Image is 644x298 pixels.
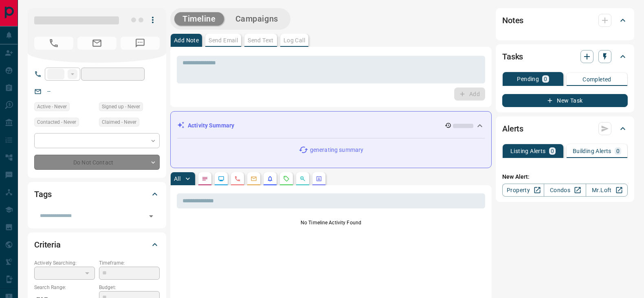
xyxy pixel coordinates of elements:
[174,12,224,26] button: Timeline
[145,210,157,222] button: Open
[502,14,523,27] h2: Notes
[34,238,61,251] h2: Criteria
[502,50,523,63] h2: Tasks
[502,47,628,66] div: Tasks
[573,148,611,154] p: Building Alerts
[316,175,322,182] svg: Agent Actions
[551,148,554,154] p: 0
[77,37,116,50] span: No Email
[502,119,628,138] div: Alerts
[202,175,208,182] svg: Notes
[34,259,95,267] p: Actively Searching:
[37,118,76,126] span: Contacted - Never
[34,284,95,291] p: Search Range:
[283,175,290,182] svg: Requests
[502,122,523,135] h2: Alerts
[251,175,257,182] svg: Emails
[102,103,140,111] span: Signed up - Never
[502,11,628,30] div: Notes
[510,148,546,154] p: Listing Alerts
[502,173,628,181] p: New Alert:
[616,148,620,154] p: 0
[544,76,547,82] p: 0
[34,188,51,201] h2: Tags
[227,12,286,26] button: Campaigns
[267,175,273,182] svg: Listing Alerts
[582,77,611,82] p: Completed
[310,146,363,154] p: generating summary
[517,76,539,82] p: Pending
[177,118,485,133] div: Activity Summary
[37,103,67,111] span: Active - Never
[47,88,51,94] a: --
[502,184,544,197] a: Property
[218,175,224,182] svg: Lead Browsing Activity
[34,155,160,170] div: Do Not Contact
[34,37,73,50] span: No Number
[174,176,180,182] p: All
[34,235,160,254] div: Criteria
[177,219,485,226] p: No Timeline Activity Found
[102,118,136,126] span: Claimed - Never
[188,121,234,130] p: Activity Summary
[586,184,628,197] a: Mr.Loft
[99,284,160,291] p: Budget:
[99,259,160,267] p: Timeframe:
[502,94,628,107] button: New Task
[34,184,160,204] div: Tags
[234,175,241,182] svg: Calls
[299,175,306,182] svg: Opportunities
[174,37,199,43] p: Add Note
[121,37,160,50] span: No Number
[544,184,586,197] a: Condos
